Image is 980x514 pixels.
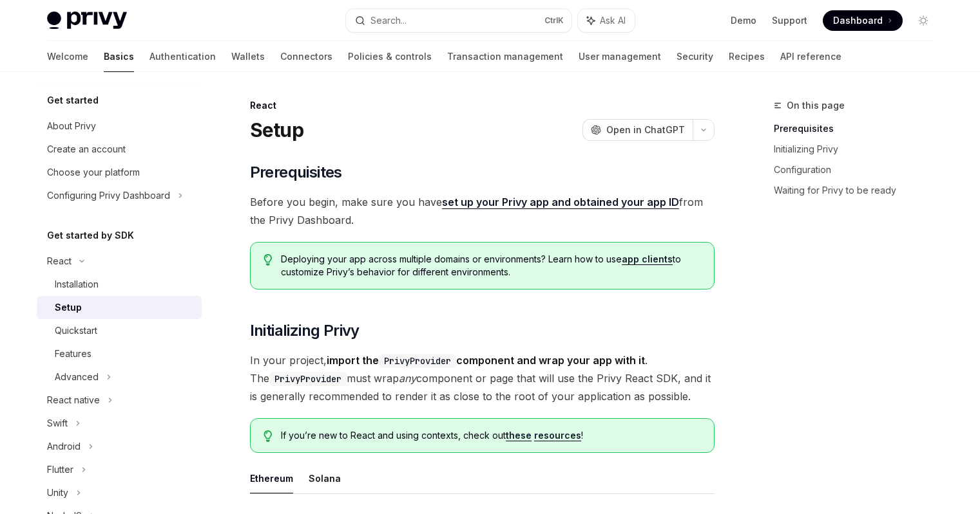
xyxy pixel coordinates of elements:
[281,429,700,442] span: If you’re new to React and using contexts, check out !
[833,14,883,27] span: Dashboard
[250,320,360,341] span: Initializing Privy
[534,430,581,441] a: resources
[47,93,99,108] h5: Get started
[269,372,347,386] code: PrivyProvider
[37,319,202,342] a: Quickstart
[250,193,715,229] span: Before you begin, make sure you have from the Privy Dashboard.
[47,41,88,72] a: Welcome
[774,139,944,160] a: Initializing Privy
[47,228,134,243] h5: Get started by SDK
[37,273,202,296] a: Installation
[37,296,202,319] a: Setup
[55,323,97,338] div: Quickstart
[309,463,341,493] button: Solana
[774,160,944,180] a: Configuration
[447,41,563,72] a: Transaction management
[250,463,293,493] button: Ethereum
[55,346,91,362] div: Features
[772,14,807,27] a: Support
[787,98,845,113] span: On this page
[280,41,332,72] a: Connectors
[37,115,202,138] a: About Privy
[622,253,673,265] a: app clients
[47,462,73,477] div: Flutter
[913,10,934,31] button: Toggle dark mode
[544,15,564,26] span: Ctrl K
[348,41,432,72] a: Policies & controls
[250,118,303,142] h1: Setup
[250,162,342,183] span: Prerequisites
[104,41,134,72] a: Basics
[55,277,99,292] div: Installation
[731,14,756,27] a: Demo
[677,41,713,72] a: Security
[399,372,416,385] em: any
[250,351,715,405] span: In your project, . The must wrap component or page that will use the Privy React SDK, and it is g...
[47,188,170,203] div: Configuring Privy Dashboard
[47,253,72,269] div: React
[47,416,68,431] div: Swift
[579,41,661,72] a: User management
[55,369,99,385] div: Advanced
[47,392,100,408] div: React native
[370,13,407,28] div: Search...
[47,12,127,30] img: light logo
[37,342,202,365] a: Features
[379,354,456,368] code: PrivyProvider
[37,161,202,184] a: Choose your platform
[231,41,265,72] a: Wallets
[582,119,693,141] button: Open in ChatGPT
[37,138,202,161] a: Create an account
[327,354,645,367] strong: import the component and wrap your app with it
[578,9,635,32] button: Ask AI
[780,41,841,72] a: API reference
[442,196,679,209] a: set up your Privy app and obtained your app ID
[264,254,273,266] svg: Tip
[346,9,572,32] button: Search...CtrlK
[47,118,96,134] div: About Privy
[55,300,82,315] div: Setup
[281,253,700,279] span: Deploying your app across multiple domains or environments? Learn how to use to customize Privy’s...
[264,430,273,442] svg: Tip
[600,14,626,27] span: Ask AI
[506,430,532,441] a: these
[47,165,140,180] div: Choose your platform
[606,124,685,136] span: Open in ChatGPT
[47,485,68,500] div: Unity
[729,41,765,72] a: Recipes
[149,41,216,72] a: Authentication
[47,439,81,454] div: Android
[823,10,903,31] a: Dashboard
[774,118,944,139] a: Prerequisites
[774,180,944,201] a: Waiting for Privy to be ready
[47,142,126,157] div: Create an account
[250,99,715,112] div: React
